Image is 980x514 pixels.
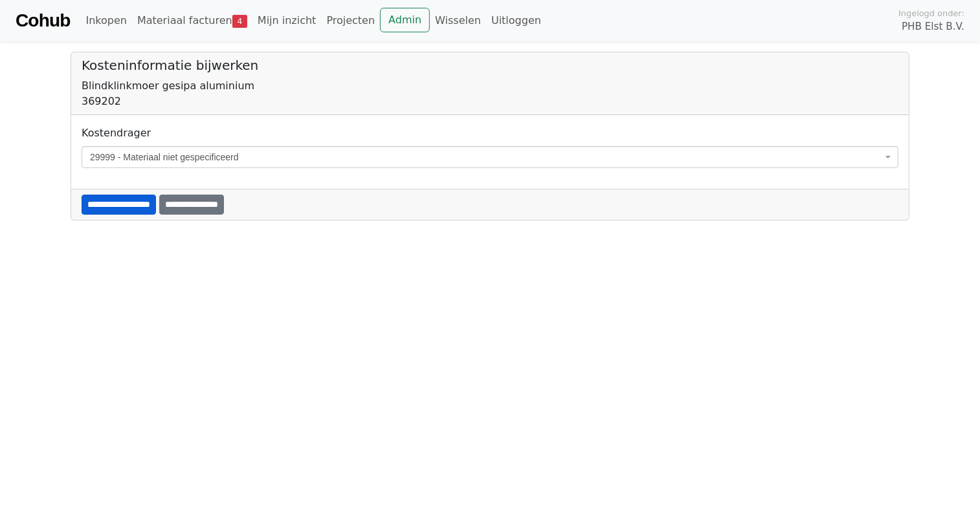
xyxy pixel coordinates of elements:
[321,8,380,34] a: Projecten
[16,5,70,36] a: Cohub
[232,15,247,28] span: 4
[430,8,486,34] a: Wisselen
[486,8,546,34] a: Uitloggen
[90,151,882,164] span: 29999 - Materiaal niet gespecificeerd
[82,125,151,141] label: Kostendrager
[252,8,322,34] a: Mijn inzicht
[82,94,898,109] div: 369202
[80,8,131,34] a: Inkopen
[898,7,964,19] span: Ingelogd onder:
[132,8,252,34] a: Materiaal facturen4
[902,19,964,34] span: PHB Elst B.V.
[82,146,898,168] span: 29999 - Materiaal niet gespecificeerd
[82,78,898,94] div: Blindklinkmoer gesipa aluminium
[380,8,430,32] a: Admin
[82,58,898,73] h5: Kosteninformatie bijwerken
